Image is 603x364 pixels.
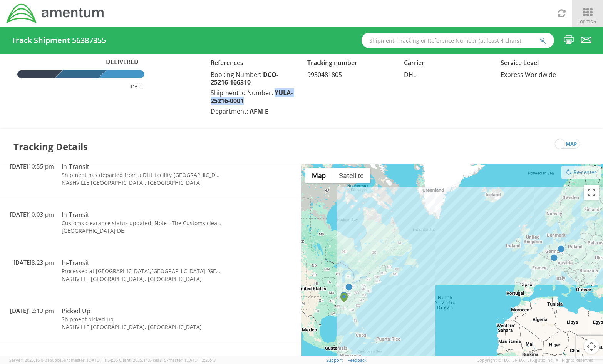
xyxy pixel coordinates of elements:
td: Shipment has departed from a DHL facility [GEOGRAPHIC_DATA],[GEOGRAPHIC_DATA]-[GEOGRAPHIC_DATA] [58,171,226,179]
h5: Carrier [404,60,489,67]
span: DCO-25216-166310 [211,70,278,87]
span: Awaiting Pick-Up [62,355,110,363]
span: master, [DATE] 12:25:43 [169,357,216,363]
span: [DATE] [10,307,28,314]
span: [DATE] [10,210,28,218]
td: Customs clearance status updated. Note - The Customs clearance process may start while the shipme... [58,219,226,227]
span: 1:15 pm [13,355,54,362]
span: Delivered [102,58,144,67]
span: DHL [404,70,416,79]
span: [DATE] [13,355,32,362]
span: In-Transit [62,162,89,171]
td: Processed at [GEOGRAPHIC_DATA],[GEOGRAPHIC_DATA]-[GEOGRAPHIC_DATA] [58,267,226,275]
span: map [566,139,577,149]
span: In-Transit [62,259,89,267]
span: 10:55 pm [10,162,54,170]
span: Express Worldwide [501,70,556,79]
td: NASHVILLE [GEOGRAPHIC_DATA], [GEOGRAPHIC_DATA] [58,275,226,283]
span: Department: [211,107,248,115]
span: 10:03 pm [10,210,54,218]
h4: Track Shipment 56387355 [12,36,106,45]
span: [DATE] [10,162,28,170]
td: [GEOGRAPHIC_DATA] DE [58,227,226,235]
div: [DATE] [17,83,144,90]
td: NASHVILLE [GEOGRAPHIC_DATA], [GEOGRAPHIC_DATA] [58,179,226,187]
span: In-Transit [62,210,89,219]
span: Booking Number: [211,70,261,79]
h5: Service Level [501,60,586,67]
span: Picked Up [62,307,90,315]
span: 8:23 pm [13,259,54,266]
span: Client: 2025.14.0-cea8157 [119,357,216,363]
span: Forms [577,18,598,25]
span: master, [DATE] 11:54:36 [71,357,118,363]
button: Toggle fullscreen view [584,185,599,200]
span: 12:13 pm [10,307,54,314]
a: Support [326,357,343,363]
a: Feedback [348,357,367,363]
span: Shipment Id Number: [211,88,273,97]
span: 9930481805 [307,70,342,79]
span: ▼ [593,18,598,25]
td: NASHVILLE [GEOGRAPHIC_DATA], [GEOGRAPHIC_DATA] [58,323,226,331]
h3: Tracking Details [13,129,88,164]
input: Shipment, Tracking or Reference Number (at least 4 chars) [362,33,554,48]
td: Shipment picked up [58,316,226,323]
span: Copyright © [DATE]-[DATE] Agistix Inc., All Rights Reserved [477,357,594,363]
button: Show street map [305,168,332,183]
span: [DATE] [13,259,32,266]
span: AFM-E [250,107,268,115]
button: Show satellite imagery [332,168,370,183]
span: YULA-25216-0001 [211,88,293,105]
button: Re-center [561,166,601,179]
img: dyn-intl-logo-049831509241104b2a82.png [6,3,105,24]
h5: Tracking number [307,60,392,67]
h5: References [211,60,296,67]
span: Server: 2025.16.0-21b0bc45e7b [9,357,118,363]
